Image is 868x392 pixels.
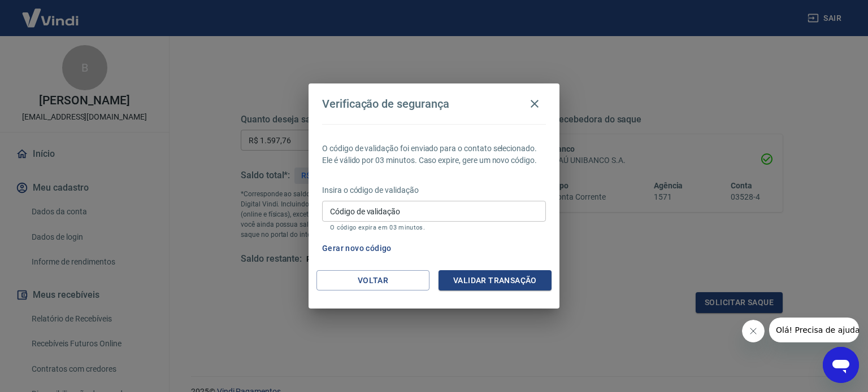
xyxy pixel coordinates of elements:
button: Gerar novo código [318,238,396,259]
iframe: Botão para abrir a janela de mensagens [823,347,859,383]
iframe: Fechar mensagem [742,320,765,342]
h4: Verificação de segurança [322,97,449,111]
iframe: Mensagem da empresa [769,318,859,342]
p: Insira o código de validação [322,184,546,196]
p: O código expira em 03 minutos. [330,224,538,231]
p: O código de validação foi enviado para o contato selecionado. Ele é válido por 03 minutos. Caso e... [322,143,546,166]
span: Olá! Precisa de ajuda? [7,8,95,17]
button: Validar transação [439,270,552,291]
button: Voltar [316,270,429,291]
